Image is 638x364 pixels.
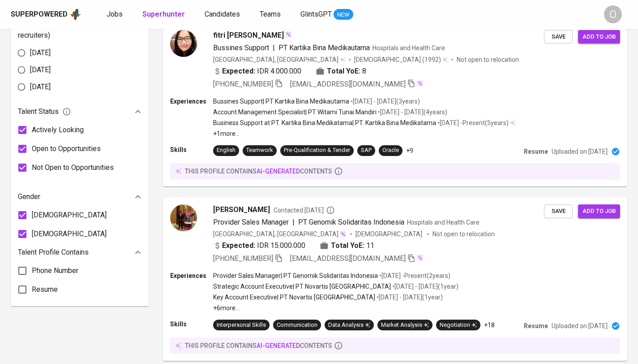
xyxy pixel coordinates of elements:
div: Pre-Qualification & Tender [284,146,350,155]
img: magic_wand.svg [285,31,292,38]
div: Talent Status [18,103,141,121]
span: NEW [334,10,353,19]
img: app logo [69,8,81,21]
div: English [217,146,236,155]
img: magic_wand.svg [416,80,424,87]
span: | [292,217,295,228]
span: Talent Status [18,106,71,117]
div: [GEOGRAPHIC_DATA], [GEOGRAPHIC_DATA] [213,230,347,238]
span: Hospitals and Health Care [373,44,445,52]
span: [DEMOGRAPHIC_DATA] [355,230,424,238]
span: [DEMOGRAPHIC_DATA] [32,229,107,239]
a: GlintsGPT NEW [300,9,353,20]
span: Save [548,32,568,42]
b: Total YoE: [327,66,360,77]
p: Gender [18,191,40,202]
div: (1992) [354,55,448,64]
div: IDR 4.000.000 [213,66,301,77]
p: Provider Sales Manager | PT Genomik Solidaritas Indonesia [213,271,378,280]
a: fitri [PERSON_NAME]Bussines Support|PT Kartika Bina MedikautamaHospitals and Health Care[GEOGRAPH... [163,23,627,186]
button: Save [544,30,573,44]
span: 8 [362,66,366,77]
span: Add to job [582,32,616,42]
span: Resume [32,284,58,295]
span: GlintsGPT [300,10,332,18]
span: [DATE] [30,65,51,75]
p: Strategic Account Executive | PT Novartis [GEOGRAPHIC_DATA] [213,282,391,291]
span: [EMAIL_ADDRESS][DOMAIN_NAME] [290,254,406,263]
b: Superhunter [142,10,185,18]
span: 11 [366,240,374,251]
p: Uploaded on [DATE] [552,147,608,156]
span: Save [548,206,568,217]
span: fitri [PERSON_NAME] [213,30,284,41]
img: 6e2d99454b7fd5a91a51ebae86e3ef60.jpg [170,204,197,231]
p: Experiences [170,271,213,280]
div: Teamwork [246,146,273,155]
p: this profile contains contents [185,167,332,176]
a: Superhunter [142,9,187,20]
p: Talent Profile Contains [18,247,89,258]
div: Interpersonal Skills [217,321,266,329]
span: | [273,43,275,53]
div: Communication [277,321,317,329]
b: Total YoE: [331,240,364,251]
p: Key Account Executive | PT Novartis [GEOGRAPHIC_DATA] [213,293,375,302]
span: [DEMOGRAPHIC_DATA] [32,210,107,221]
button: Save [544,204,573,218]
p: Skills [170,320,213,329]
p: Experiences [170,97,213,106]
p: Not open to relocation [457,55,519,64]
p: • [DATE] - Present ( 5 years ) [436,118,509,127]
span: Not Open to Opportunities [32,162,114,173]
p: +6 more ... [213,303,458,312]
p: this profile contains contents [185,341,332,350]
span: AI-generated [257,168,300,175]
div: [GEOGRAPHIC_DATA], [GEOGRAPHIC_DATA] [213,55,345,64]
p: Resume [524,147,548,156]
div: Negotiation [440,321,477,329]
p: +18 [484,321,495,329]
span: [EMAIL_ADDRESS][DOMAIN_NAME] [290,80,406,88]
p: • [DATE] - [DATE] ( 4 years ) [377,108,447,117]
div: Superpowered [11,9,68,20]
p: Business Support at PT. Kartika Bina Medikatama | PT. Kartika Bina Medikatama [213,118,436,127]
p: • [DATE] - Present ( 2 years ) [378,271,450,280]
span: Provider Sales Manager [213,218,289,226]
p: • [DATE] - [DATE] ( 1 year ) [391,282,458,291]
span: Add to job [582,206,616,217]
b: Expected: [222,240,255,251]
button: Add to job [578,204,620,218]
span: [PERSON_NAME] [213,204,270,215]
p: • [DATE] - [DATE] ( 3 years ) [349,97,420,106]
div: O [604,5,622,23]
a: Teams [260,9,283,20]
span: Jobs [107,10,123,18]
span: [PHONE_NUMBER] [213,254,273,263]
div: Talent Profile Contains [18,243,141,261]
span: PT Genomik Solidaritas Indonesia [298,218,404,226]
div: Data Analysis [328,321,370,329]
span: Contacted [DATE] [274,206,335,215]
img: abe66482d449bd19d8a07479bdb02151.jpg [170,30,197,57]
p: • [DATE] - [DATE] ( 1 year ) [375,293,443,302]
span: Phone Number [32,265,78,276]
a: Jobs [107,9,124,20]
p: +1 more ... [213,129,515,138]
span: PT Kartika Bina Medikautama [278,43,370,52]
svg: By Malaysia recruiter [326,206,335,215]
a: [PERSON_NAME]Contacted [DATE]Provider Sales Manager|PT Genomik Solidaritas IndonesiaHospitals and... [163,197,627,361]
div: Gender [18,188,141,206]
span: [DEMOGRAPHIC_DATA] [354,55,422,64]
span: Candidates [205,10,240,18]
span: [DATE] [30,48,51,58]
p: Uploaded on [DATE] [552,321,608,330]
div: Market Analysis [381,321,429,329]
a: Superpoweredapp logo [11,8,81,21]
a: Candidates [205,9,242,20]
span: Bussines Support [213,43,269,52]
div: SAP [361,146,372,155]
span: Teams [260,10,281,18]
p: Bussines Support | PT Kartika Bina Medikautama [213,97,349,106]
p: Account Management Specialist | PT Witami Tunai Mandiri [213,108,377,117]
